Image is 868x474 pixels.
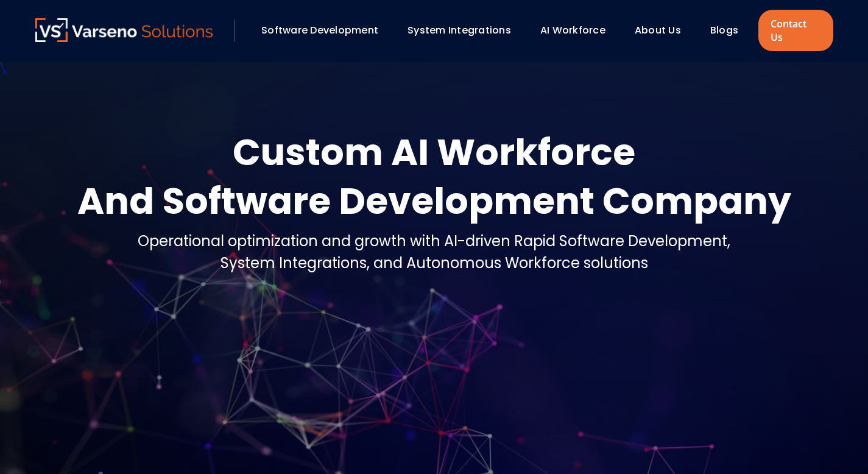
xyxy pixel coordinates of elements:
[704,20,755,41] div: Blogs
[77,177,791,225] div: And Software Development Company
[635,23,681,37] a: About Us
[710,23,738,37] a: Blogs
[255,20,395,41] div: Software Development
[540,23,605,37] a: AI Workforce
[35,18,213,42] img: Varseno Solutions – Product Engineering & IT Services
[138,230,730,252] div: Operational optimization and growth with AI-driven Rapid Software Development,
[35,18,213,43] a: Varseno Solutions – Product Engineering & IT Services
[261,23,378,37] a: Software Development
[138,252,730,274] div: System Integrations, and Autonomous Workforce solutions
[408,23,511,37] a: System Integrations
[534,20,623,41] div: AI Workforce
[77,128,791,177] div: Custom AI Workforce
[629,20,698,41] div: About Us
[401,20,528,41] div: System Integrations
[758,10,833,51] a: Contact Us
